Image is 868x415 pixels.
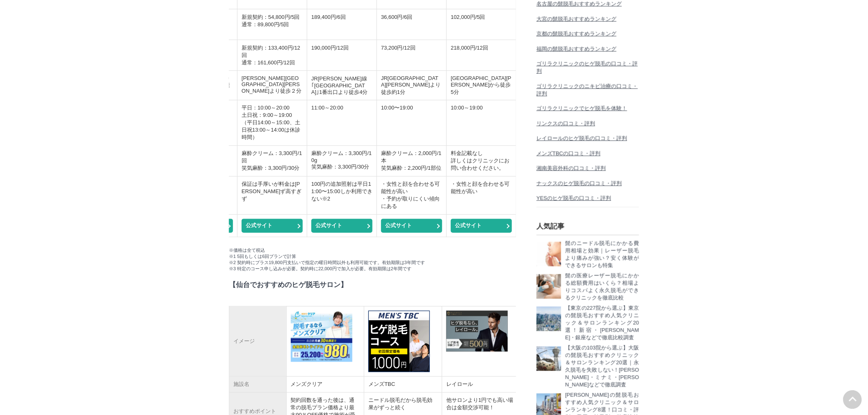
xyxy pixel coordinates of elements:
a: ナックスのヒゲ脱毛の口コミ・評判 [537,175,639,190]
td: 102,000円/5回 [447,9,516,40]
td: 新規契約：54,800円/5回 通常：89,800円/5回 [238,9,307,40]
td: 料金記載なし 詳しくはクリニックにお問い合わせください。 [447,146,516,177]
p: 【大阪の103院から選ぶ】大阪の髭脱毛おすすめクリニック＆サロンランキング20選｜永久脱毛を失敗しない！[PERSON_NAME]・ミナミ・[PERSON_NAME]などで徹底調査 [565,344,639,389]
td: 保証は手厚いが料金は[PERSON_NAME]ず高すぎず [238,177,307,215]
a: 大宮の髭脱毛おすすめランキング [537,10,639,25]
span: 名古屋の髭脱毛おすすめランキング [537,1,622,7]
img: メンズクリア [291,311,352,362]
span: レイロールのヒゲ脱毛の口コミ・評判 [537,135,627,141]
td: メンズTBC [364,377,442,393]
td: 10:00〜19:00 [377,100,447,146]
a: 【大阪の103院から選ぶ】大阪の髭脱毛おすすめクリニック＆サロンランキング20選｜永久脱毛を失敗しない！[PERSON_NAME]・ミナミ・[PERSON_NAME]などで徹底調査 [537,347,639,389]
a: レイロールのヒゲ脱毛の口コミ・評判 [537,130,639,145]
strong: 【仙台でおすすめのヒゲ脱毛サロン】 [229,281,347,289]
span: 京都の髭脱毛おすすめランキング [537,31,617,37]
a: 公式サイト (opens in a new tab) [451,219,512,233]
td: 218,000円/12回 [447,40,516,71]
td: 麻酔クリーム：3,300円/1回 笑気麻酔：3,300円/30分 [238,146,307,177]
a: 【東京の227院から選ぶ】東京の髭脱毛おすすめ人気クリニック＆サロンランキング20選！新宿・[PERSON_NAME]・銀座などで徹底比較調査 [537,307,639,342]
img: 顔の脱毛を受ける男性 [537,274,561,299]
td: 麻酔クリーム：3,300円/10g 笑気麻酔：3,300円/30分 [307,146,377,177]
a: 公式サイト (opens in a new tab) [242,219,303,233]
td: JR[GEOGRAPHIC_DATA][PERSON_NAME]より徒歩約1分 [377,71,447,100]
img: ヒゲ脱毛コース [368,311,430,372]
p: ※価格は全て税込 ※1 5回もしくは6回プランで計算 ※2 契約時にプラス19,800円支払いで指定の曜日時間以外も利用可能です。有効期限は3年間です ※3 特定のコース申し込みが必要。契約時に... [229,248,516,272]
span: メンズTBCの口コミ・評判 [537,150,601,157]
a: 公式サイト (opens in a new tab) [381,219,442,233]
td: JR[PERSON_NAME]線｢[GEOGRAPHIC_DATA]｣1番出口より徒歩4分 [307,71,377,100]
p: 髭の医療レーザー脱毛にかかる総額費用はいくら？相場よりコスパよく永久脱毛ができるクリニックを徹底比較 [565,272,639,302]
a: 公式サイト [311,219,372,233]
td: メンズクリア [286,377,364,393]
span: YESのヒゲ脱毛の口コミ・評判 [537,195,611,201]
span: 湘南美容外科の口コミ・評判 [537,165,606,171]
a: メンズTBCの口コミ・評判 [537,145,639,160]
td: 11:00～20:00 [307,100,377,146]
td: 190,000円/12回 [307,40,377,71]
td: 平日：10:00～20:00 土日祝：9:00～19:00 （平日14:00～15:00、土日祝13:00～14:00は休診時間） [238,100,307,146]
span: 大宮の髭脱毛おすすめランキング [537,16,617,22]
td: 施設名 [229,377,287,393]
img: PAGE UP [843,390,862,409]
span: ナックスのヒゲ脱毛の口コミ・評判 [537,180,622,187]
td: 189,400円/6回 [307,9,377,40]
td: 100円の追加照射は平日11:00〜15:00しか利用できない※2 [307,177,377,215]
a: 髭のニードル脱毛にかかる費用相場と効果｜レーザー脱毛より痛みが強い？安く体験ができるサロンも特集 [537,242,639,269]
a: 顔の脱毛を受ける男性 髭の医療レーザー脱毛にかかる総額費用はいくら？相場よりコスパよく永久脱毛ができるクリニックを徹底比較 [537,274,639,302]
td: レイロール [442,377,520,393]
a: リンクスの口コミ・評判 [537,115,639,130]
a: ゴリラクリニックのニキビ治療の口コミ・評判 [537,78,639,100]
span: リンクスの口コミ・評判 [537,121,595,127]
a: 湘南美容外科の口コミ・評判 [537,160,639,175]
a: ゴリラクリニックのヒゲ脱毛の口コミ・評判 [537,55,639,78]
span: ゴリラクリニックのヒゲ脱毛の口コミ・評判 [537,61,638,74]
h3: 人気記事 [537,222,639,236]
td: 73,200円/12回 [377,40,447,71]
a: YESのヒゲ脱毛の口コミ・評判 [537,190,639,207]
a: 福岡の髭脱毛おすすめランキング [537,40,639,55]
span: ゴリラクリニックのニキビ治療の口コミ・評判 [537,83,638,97]
td: [GEOGRAPHIC_DATA][PERSON_NAME]から徒歩5分 [447,71,516,100]
p: 髭のニードル脱毛にかかる費用相場と効果｜レーザー脱毛より痛みが強い？安く体験ができるサロンも特集 [565,240,639,269]
a: 京都の髭脱毛おすすめランキング [537,25,639,41]
td: 麻酔クリーム：2,000円/1本 笑気麻酔：2,200円/1部位 [377,146,447,177]
td: 10:00～19:00 [447,100,516,146]
td: イメージ [229,307,287,377]
p: 【東京の227院から選ぶ】東京の髭脱毛おすすめ人気クリニック＆サロンランキング20選！新宿・[PERSON_NAME]・銀座などで徹底比較調査 [565,305,639,342]
td: ・女性と顔を合わせる可能性が高い [447,177,516,215]
td: 新規契約：133,400円/12回 通常：161,600円/12回 [238,40,307,71]
td: ・女性と顔を合わせる可能性が高い ・予約が取りにくい傾向にある [377,177,447,215]
span: 福岡の髭脱毛おすすめランキング [537,46,617,52]
a: ゴリラクリニックでヒゲ脱毛を体験！ [537,100,639,115]
td: [PERSON_NAME][GEOGRAPHIC_DATA][PERSON_NAME]より徒歩２分 [238,71,307,100]
span: ゴリラクリニックでヒゲ脱毛を体験！ [537,105,627,112]
td: 36,600円/6回 [377,9,447,40]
